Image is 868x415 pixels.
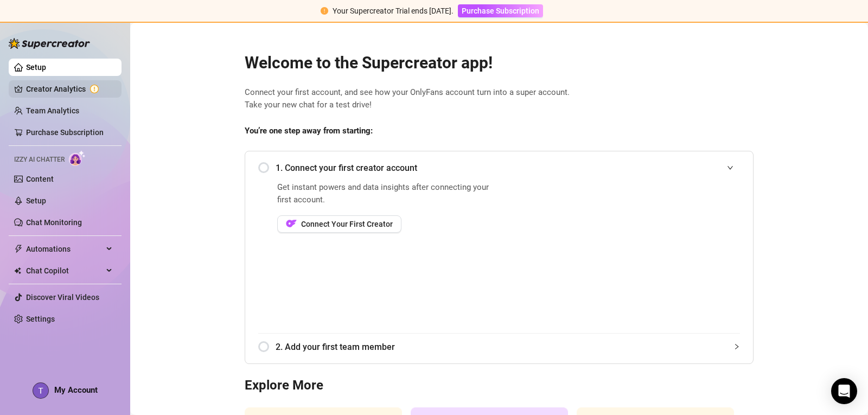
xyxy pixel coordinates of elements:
a: Purchase Subscription [26,128,104,137]
a: Settings [26,315,55,323]
span: Izzy AI Chatter [14,155,65,165]
h3: Explore More [245,377,754,394]
div: 2. Add your first team member [258,334,740,360]
button: OFConnect Your First Creator [277,215,401,233]
a: Purchase Subscription [458,7,543,15]
button: Purchase Subscription [458,4,543,17]
a: Setup [26,196,46,205]
iframe: Add Creators [523,181,740,320]
a: Chat Monitoring [26,218,82,227]
strong: You’re one step away from starting: [245,126,373,136]
span: Get instant powers and data insights after connecting your first account. [277,181,496,207]
span: Your Supercreator Trial ends [DATE]. [333,7,454,15]
div: 1. Connect your first creator account [258,155,740,181]
span: exclamation-circle [321,7,328,15]
a: Setup [26,63,46,72]
a: Team Analytics [26,106,79,115]
a: Discover Viral Videos [26,293,99,302]
span: Automations [26,240,103,258]
span: Connect Your First Creator [301,220,393,228]
span: Chat Copilot [26,262,103,279]
a: OFConnect Your First Creator [277,215,496,233]
span: expanded [727,164,733,171]
span: 1. Connect your first creator account [276,161,740,175]
img: OF [286,218,297,229]
span: collapsed [733,343,740,350]
span: 2. Add your first team member [276,340,740,354]
span: Purchase Subscription [462,7,539,15]
img: logo-BBDzfeDw.svg [9,38,90,49]
h2: Welcome to the Supercreator app! [245,53,754,73]
a: Content [26,175,54,183]
span: thunderbolt [14,245,23,253]
div: Open Intercom Messenger [831,378,857,404]
img: Chat Copilot [14,267,21,274]
img: ACg8ocLy6OmnUdjH25E7twbtPeESGHNjvEUWsbgwwdgXEFYykVGKpg=s96-c [33,383,48,398]
img: AI Chatter [69,150,86,166]
span: My Account [54,385,98,395]
span: Connect your first account, and see how your OnlyFans account turn into a super account. Take you... [245,86,754,112]
a: Creator Analytics exclamation-circle [26,80,113,98]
